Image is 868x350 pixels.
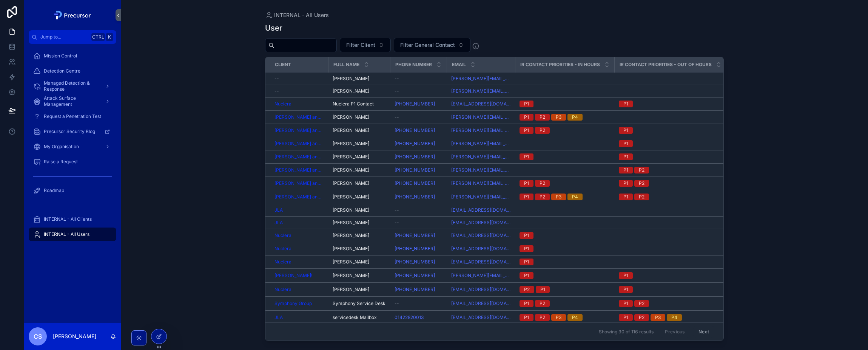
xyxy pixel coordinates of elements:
a: [PERSON_NAME][EMAIL_ADDRESS][PERSON_NAME][DOMAIN_NAME] [451,194,510,200]
a: -- [395,207,442,213]
a: [PERSON_NAME] and Sons [274,114,324,120]
span: [PERSON_NAME] and Sons [274,180,324,186]
a: -- [395,300,442,307]
a: P1P2 [520,300,610,307]
div: P1 [524,300,529,307]
div: P1 [623,153,628,160]
a: Managed Detection & Response [29,79,116,93]
a: [PHONE_NUMBER] [395,246,442,252]
a: P1 [619,101,722,107]
a: P1P2P3P4 [520,314,610,321]
span: IR Contact Priorities - In Hours [520,62,600,68]
div: P1 [623,314,628,321]
span: Filter General Contact [400,41,455,49]
div: P1 [623,101,628,107]
a: [EMAIL_ADDRESS][DOMAIN_NAME] [451,259,510,265]
a: Nuclera [274,246,324,252]
span: [PERSON_NAME] [333,259,369,265]
span: Precursor Security Blog [44,129,95,135]
a: [EMAIL_ADDRESS][DOMAIN_NAME] [451,246,510,252]
a: P1P2P3P4 [520,114,610,121]
a: [EMAIL_ADDRESS][DOMAIN_NAME] [451,101,510,107]
a: [PERSON_NAME] [333,207,385,213]
a: Roadmap [29,184,116,197]
a: Nuclera [274,246,291,252]
div: P1 [524,245,529,252]
a: [EMAIL_ADDRESS][DOMAIN_NAME] [451,220,510,226]
a: [PERSON_NAME][EMAIL_ADDRESS][PERSON_NAME][DOMAIN_NAME] [451,180,510,186]
a: P1 [619,127,722,134]
span: INTERNAL - All Clients [44,216,92,222]
a: Nuclera [274,287,324,293]
a: JLA [274,207,283,213]
a: JLA [274,314,283,321]
div: P1 [524,153,529,160]
a: JLA [274,207,324,213]
a: [PERSON_NAME] [333,76,385,82]
a: JLA [274,220,324,226]
a: [PHONE_NUMBER] [395,194,442,200]
a: P1P2P3P4 [520,194,610,200]
span: Client [275,62,291,68]
span: Roadmap [44,187,64,194]
span: [PERSON_NAME] [333,287,369,293]
a: [PERSON_NAME] [333,154,385,160]
span: [PERSON_NAME] and Sons [274,194,324,200]
span: servicedesk Mailbox [333,314,377,321]
img: App logo [52,9,93,21]
a: INTERNAL - All Users [29,228,116,241]
div: P2 [639,300,644,307]
span: Request a Penetration Test [44,113,101,119]
a: [PERSON_NAME] [333,88,385,94]
h1: User [265,23,282,33]
a: P1 [520,232,610,239]
a: [PERSON_NAME][EMAIL_ADDRESS][DOMAIN_NAME] [451,154,510,160]
span: -- [395,207,399,213]
a: Symphony Group [274,300,324,307]
span: Filter Client [346,41,375,49]
a: P1P2P3P4 [619,314,722,321]
span: INTERNAL - All Users [274,11,329,19]
a: [PHONE_NUMBER] [395,127,435,133]
div: P2 [639,194,644,200]
a: P1P2 [619,167,722,173]
a: [PERSON_NAME][EMAIL_ADDRESS][PERSON_NAME][DOMAIN_NAME] [451,114,510,120]
a: INTERNAL - All Clients [29,212,116,226]
a: JLA [274,220,283,226]
a: [EMAIL_ADDRESS][DOMAIN_NAME] [451,287,510,293]
span: Raise a Request [44,159,78,165]
span: Nuclera [274,232,291,238]
div: P3 [556,314,561,321]
a: [PERSON_NAME] [333,114,385,120]
div: P1 [524,180,529,187]
a: [PHONE_NUMBER] [395,154,442,160]
p: [PERSON_NAME] [53,333,96,340]
a: 01422820013 [395,314,424,321]
div: P1 [623,140,628,147]
div: P2 [540,194,545,200]
a: Nuclera [274,232,324,238]
span: [PERSON_NAME] [333,207,369,213]
a: P1 [619,153,722,160]
span: Nuclera [274,259,291,265]
a: [PHONE_NUMBER] [395,101,442,107]
a: Nuclera [274,259,324,265]
a: [PERSON_NAME] [333,127,385,133]
span: -- [274,88,279,94]
a: [PHONE_NUMBER] [395,273,435,279]
div: P2 [540,314,545,321]
a: [PERSON_NAME] and Sons [274,141,324,147]
a: [PERSON_NAME][EMAIL_ADDRESS][PERSON_NAME][DOMAIN_NAME] [451,76,510,82]
div: P2 [524,286,530,293]
a: [PERSON_NAME] [333,194,385,200]
span: CS [34,332,42,341]
a: P1P2 [619,180,722,187]
div: P1 [524,259,529,265]
a: Raise a Request [29,155,116,169]
span: [PERSON_NAME] and Sons [274,127,324,133]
